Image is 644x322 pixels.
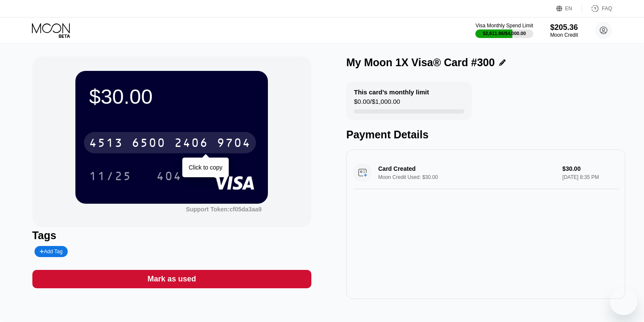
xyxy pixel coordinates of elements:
[189,164,222,171] div: Click to copy
[354,88,429,96] div: This card’s monthly limit
[610,288,637,315] iframe: Кнопка, открывающая окно обмена сообщениями; идет разговор
[83,165,138,187] div: 11/25
[346,129,625,141] div: Payment Details
[354,98,400,109] div: $0.00 / $1,000.00
[346,56,495,69] div: My Moon 1X Visa® Card #300
[550,32,578,38] div: Moon Credit
[174,137,208,151] div: 2406
[475,23,533,38] div: Visa Monthly Spend Limit$2,611.96/$4,000.00
[40,249,63,255] div: Add Tag
[150,165,188,187] div: 404
[89,85,254,108] div: $30.00
[602,6,612,12] div: FAQ
[483,31,526,36] div: $2,611.96 / $4,000.00
[147,274,196,284] div: Mark as used
[32,270,311,288] div: Mark as used
[89,170,132,184] div: 11/25
[475,23,533,29] div: Visa Monthly Spend Limit
[89,137,123,151] div: 4513
[186,206,262,213] div: Support Token: cf05da3aa9
[550,23,578,38] div: $205.36Moon Credit
[582,4,612,13] div: FAQ
[556,4,582,13] div: EN
[84,132,256,153] div: 4513650024069704
[565,6,572,12] div: EN
[132,137,166,151] div: 6500
[217,137,251,151] div: 9704
[156,170,182,184] div: 404
[186,206,262,213] div: Support Token:cf05da3aa9
[34,246,68,257] div: Add Tag
[550,23,578,32] div: $205.36
[32,229,311,242] div: Tags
